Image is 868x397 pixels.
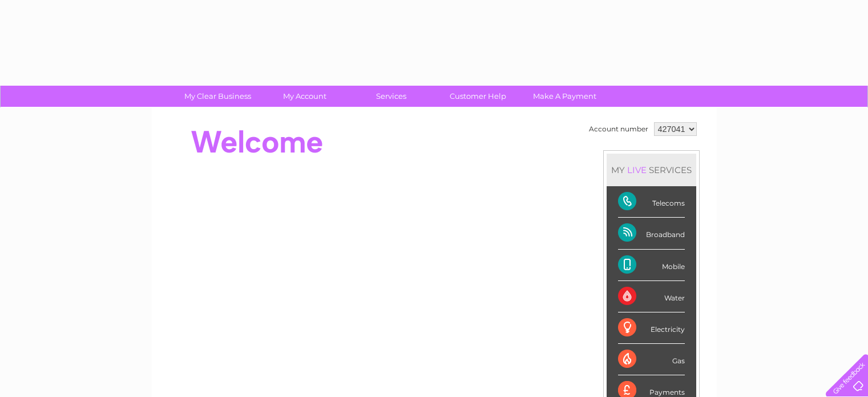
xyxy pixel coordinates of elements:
[607,154,696,186] div: MY SERVICES
[518,86,612,107] a: Make A Payment
[618,218,685,249] div: Broadband
[618,312,685,344] div: Electricity
[257,86,352,107] a: My Account
[344,86,438,107] a: Services
[431,86,525,107] a: Customer Help
[618,344,685,375] div: Gas
[625,165,649,175] div: LIVE
[618,186,685,218] div: Telecoms
[586,119,651,139] td: Account number
[618,281,685,312] div: Water
[618,250,685,281] div: Mobile
[171,86,265,107] a: My Clear Business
